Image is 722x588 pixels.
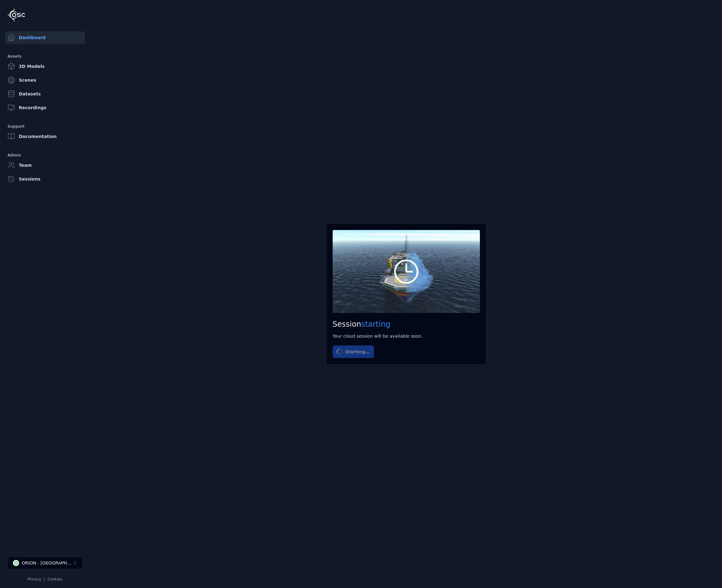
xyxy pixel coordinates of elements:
[8,557,83,569] button: Select a workspace
[361,320,390,329] span: starting
[48,577,62,581] a: Cookies
[5,101,85,114] a: Recordings
[5,74,85,86] a: Scenes
[8,8,25,22] img: Logo
[333,333,480,339] div: Your cloud session will be available soon.
[5,88,85,100] a: Datasets
[333,319,480,329] h2: Session
[8,123,82,130] div: Support
[13,560,19,566] div: O
[5,159,85,171] a: Team
[5,31,85,44] a: Dashboard
[8,151,82,159] div: Admin
[5,130,85,143] a: Documentation
[333,345,374,358] button: Starting…
[28,577,41,581] a: Privacy
[44,577,45,581] span: |
[22,560,72,566] div: ORION - [GEOGRAPHIC_DATA]
[8,53,82,60] div: Assets
[5,60,85,73] a: 3D Models
[5,173,85,185] a: Sessions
